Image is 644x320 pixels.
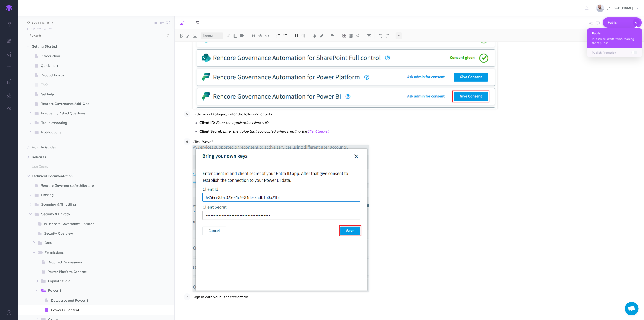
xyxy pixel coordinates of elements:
[603,17,642,28] button: Publish
[48,278,140,284] span: Copilot Studio
[41,211,140,217] span: Security & Privacy
[233,34,238,38] img: Add image button
[41,82,147,87] span: FAQ
[592,32,637,35] h4: Publish
[367,34,371,38] img: Clear styles button
[625,302,639,315] div: Open chat
[331,34,335,38] img: Alignment dropdown menu button
[45,240,140,246] span: Data
[265,34,269,37] img: Inline code button
[223,129,329,133] em: Enter the Value that you copied when creating the .
[27,19,80,26] input: Documentation Name
[41,120,140,126] span: Troubleshooting
[32,154,142,160] span: Releases
[596,4,604,12] img: dqmYJ6zMSCra9RPGpxPUfVOofRKbTqLnhKYT2M4s.jpg
[203,139,211,144] strong: Save
[27,32,164,40] input: Search
[179,34,183,38] img: Bold button
[41,192,140,198] span: Hosting
[41,202,140,208] span: Scanning & Throttling
[41,111,140,116] span: Frequently Asked Questions
[592,51,637,55] p: Publish Protection
[41,92,147,97] span: Get help
[48,259,147,265] span: Required Permissions
[193,111,497,117] p: In the new Dialogue, enter the following details:
[199,120,215,125] strong: Client ID:
[41,73,147,78] span: Product basics
[252,34,256,38] img: Blockquote button
[385,34,389,38] img: Redo
[313,34,317,38] img: Text color button
[44,221,147,227] span: Is Rencore Governance Secure?
[592,37,637,45] p: Publish all draft items, making them public.
[379,34,383,38] img: Undo
[27,27,53,30] small: [URL][DOMAIN_NAME]
[41,183,147,188] span: Rencore Governance Architecture
[193,34,197,38] img: Underline button
[193,138,497,292] p: Click " ".
[587,28,642,48] button: Publish Publish all draft items, making them public.
[51,307,147,313] span: Power BI Consent
[295,34,299,38] img: Headings dropdown button
[45,250,140,256] span: Permissions
[216,120,269,125] em: Enter the application client's ID.
[608,19,631,26] span: Publish
[48,269,147,274] span: Power Platform Consent
[186,34,190,38] img: Italic button
[6,5,12,11] img: logo-mark.svg
[41,130,140,136] span: Notifications
[193,145,369,292] img: MTQjRrSYliusyeDJszqL.png
[307,129,329,133] a: Client Secret
[41,101,147,107] span: Rencore Governance Add-Ons
[356,34,360,38] img: Callout dropdown menu button
[32,164,142,169] span: Use Cases
[44,231,147,236] span: Security Overview
[41,63,147,68] span: Quick start
[193,293,497,300] p: Sign in with your user credentials.
[48,288,140,294] span: Power BI
[32,145,142,150] span: How To Guides
[301,34,305,38] img: Paragraph button
[41,53,147,59] span: Introduction
[283,34,287,38] img: Unordered list button
[227,34,231,38] img: Link button
[32,173,142,179] span: Technical Documentation
[240,34,244,38] img: Add video button
[18,26,58,31] a: [URL][DOMAIN_NAME]
[32,44,142,49] span: Getting Started
[276,34,281,38] img: Ordered list button
[349,34,353,38] img: Create table button
[199,129,222,133] strong: Client Secret:
[51,298,147,303] span: Dataverse and Power BI
[320,34,324,38] img: Text background color button
[258,34,262,37] img: Code block button
[604,6,635,10] span: [PERSON_NAME]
